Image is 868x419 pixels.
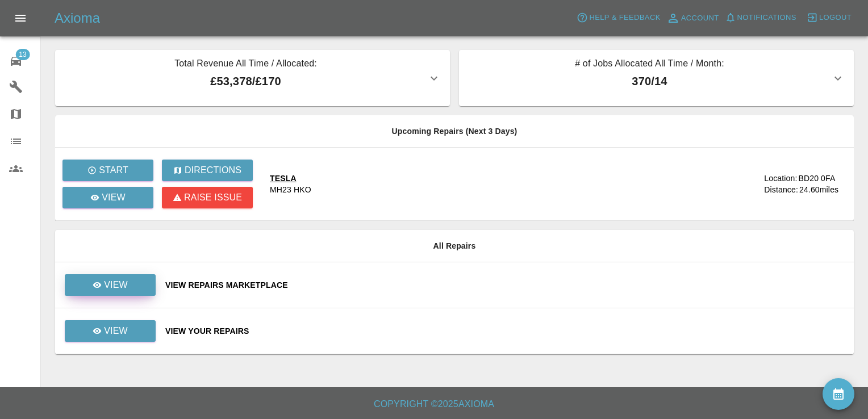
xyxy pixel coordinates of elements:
a: TESLAMH23 HKO [270,173,731,195]
button: Help & Feedback [574,9,663,27]
p: 370 / 14 [468,73,831,90]
a: View [65,320,156,342]
button: availability [823,378,854,410]
a: View [64,280,156,289]
button: Open drawer [7,5,34,32]
p: View [102,191,126,204]
a: View [62,187,153,208]
span: Help & Feedback [589,11,660,24]
span: Account [681,12,719,25]
span: 13 [15,49,30,60]
a: View [65,274,156,296]
p: # of Jobs Allocated All Time / Month: [468,57,831,73]
div: Location: [764,173,797,184]
a: View Repairs Marketplace [165,279,845,291]
th: Upcoming Repairs (Next 3 Days) [55,115,854,148]
button: Raise issue [162,187,253,208]
button: Logout [804,9,854,27]
button: Notifications [722,9,799,27]
h5: Axioma [55,9,100,27]
span: Notifications [737,11,796,24]
h6: Copyright © 2025 Axioma [9,396,859,412]
div: MH23 HKO [270,184,311,195]
p: Total Revenue All Time / Allocated: [64,57,427,73]
button: Directions [162,160,253,181]
p: View [104,324,128,338]
p: View [104,278,128,292]
div: 24.60 miles [799,184,845,195]
button: # of Jobs Allocated All Time / Month:370/14 [459,50,854,106]
a: Account [663,9,722,27]
button: Total Revenue All Time / Allocated:£53,378/£170 [55,50,450,106]
p: £53,378 / £170 [64,73,427,90]
th: All Repairs [55,230,854,262]
button: Start [62,160,153,181]
div: BD20 0FA [798,173,835,184]
p: Start [99,164,128,177]
a: View Your Repairs [165,325,845,337]
span: Logout [819,11,852,24]
a: Location:BD20 0FADistance:24.60miles [740,173,845,195]
p: Raise issue [184,191,242,204]
div: TESLA [270,173,311,184]
p: Directions [185,164,241,177]
a: View [64,326,156,335]
div: Distance: [764,184,798,195]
